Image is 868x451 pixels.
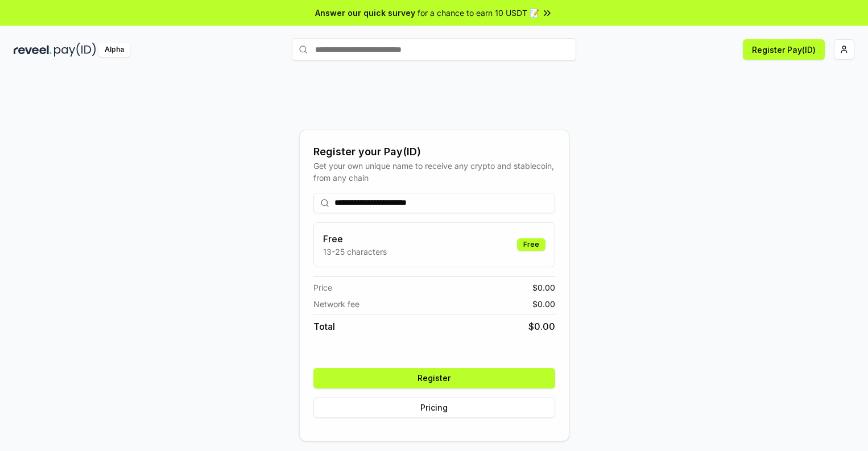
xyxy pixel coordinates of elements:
[532,298,555,310] span: $ 0.00
[313,282,332,293] span: Price
[315,7,415,19] span: Answer our quick survey
[98,43,130,57] div: Alpha
[532,282,555,293] span: $ 0.00
[323,232,387,246] h3: Free
[743,39,825,60] button: Register Pay(ID)
[313,368,555,388] button: Register
[528,320,555,333] span: $ 0.00
[517,238,545,251] div: Free
[323,246,387,258] p: 13-25 characters
[418,7,539,19] span: for a chance to earn 10 USDT 📝
[313,320,335,333] span: Total
[313,298,359,310] span: Network fee
[313,160,555,184] div: Get your own unique name to receive any crypto and stablecoin, from any chain
[313,144,555,160] div: Register your Pay(ID)
[313,398,555,418] button: Pricing
[14,43,52,57] img: reveel_dark
[54,43,96,57] img: pay_id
